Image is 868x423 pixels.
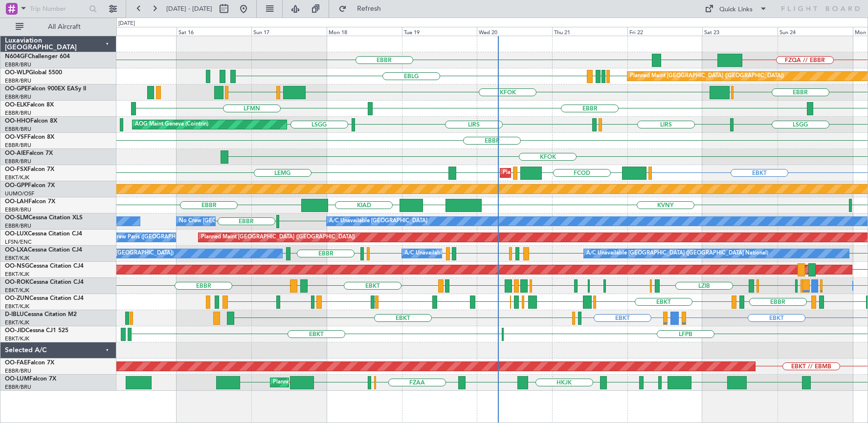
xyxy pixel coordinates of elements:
[778,27,853,36] div: Sun 24
[5,279,29,285] span: OO-ROK
[104,230,200,245] div: No Crew Paris ([GEOGRAPHIC_DATA])
[5,199,28,205] span: OO-LAH
[5,335,29,342] a: EBKT/KJK
[5,383,31,391] a: EBBR/BRU
[5,167,54,172] a: OO-FSXFalcon 7X
[327,27,402,36] div: Mon 18
[5,360,27,366] span: OO-FAE
[702,27,778,36] div: Sat 23
[503,166,617,180] div: Planned Maint Kortrijk-[GEOGRAPHIC_DATA]
[5,206,31,213] a: EBBR/BRU
[5,134,54,140] a: OO-VSFFalcon 8X
[5,174,29,181] a: EBKT/KJK
[5,118,30,124] span: OO-HHO
[101,27,177,36] div: Fri 15
[630,69,784,84] div: Planned Maint [GEOGRAPHIC_DATA] ([GEOGRAPHIC_DATA])
[5,263,84,269] a: OO-NSGCessna Citation CJ4
[5,376,29,382] span: OO-LUM
[627,27,703,36] div: Fri 22
[5,102,27,108] span: OO-ELK
[5,247,28,253] span: OO-LXA
[5,118,57,124] a: OO-HHOFalcon 8X
[273,375,450,390] div: Planned Maint [GEOGRAPHIC_DATA] ([GEOGRAPHIC_DATA] National)
[5,254,29,262] a: EBKT/KJK
[5,61,31,68] a: EBBR/BRU
[5,271,29,278] a: EBKT/KJK
[5,296,29,301] span: OO-ZUN
[477,27,552,36] div: Wed 20
[329,214,427,229] div: A/C Unavailable [GEOGRAPHIC_DATA]
[11,19,106,35] button: All Aircraft
[5,231,82,237] a: OO-LUXCessna Citation CJ4
[700,1,772,17] button: Quick Links
[5,150,53,156] a: OO-AIEFalcon 7X
[586,246,768,261] div: A/C Unavailable [GEOGRAPHIC_DATA] ([GEOGRAPHIC_DATA] National)
[5,319,29,326] a: EBKT/KJK
[5,77,31,85] a: EBBR/BRU
[5,296,84,301] a: OO-ZUNCessna Citation CJ4
[25,23,103,30] span: All Aircraft
[5,247,82,253] a: OO-LXACessna Citation CJ4
[5,190,34,197] a: UUMO/OSF
[5,215,83,221] a: OO-SLMCessna Citation XLS
[5,303,29,310] a: EBKT/KJK
[179,214,343,229] div: No Crew [GEOGRAPHIC_DATA] ([GEOGRAPHIC_DATA] National)
[5,93,31,101] a: EBBR/BRU
[5,109,31,117] a: EBBR/BRU
[5,54,28,60] span: N604GF
[5,183,28,189] span: OO-GPP
[5,215,28,221] span: OO-SLM
[5,222,31,230] a: EBBR/BRU
[5,126,31,133] a: EBBR/BRU
[334,1,393,17] button: Refresh
[5,367,31,375] a: EBBR/BRU
[166,4,212,13] span: [DATE] - [DATE]
[5,150,26,156] span: OO-AIE
[177,27,252,36] div: Sat 16
[5,328,68,334] a: OO-JIDCessna CJ1 525
[5,102,54,108] a: OO-ELKFalcon 8X
[5,312,24,317] span: D-IBLU
[5,312,77,317] a: D-IBLUCessna Citation M2
[5,70,29,76] span: OO-WLP
[30,1,86,16] input: Trip Number
[5,263,29,269] span: OO-NSG
[5,142,31,149] a: EBBR/BRU
[5,134,27,140] span: OO-VSF
[402,27,477,36] div: Tue 19
[5,54,70,60] a: N604GFChallenger 604
[201,230,355,245] div: Planned Maint [GEOGRAPHIC_DATA] ([GEOGRAPHIC_DATA])
[5,279,84,285] a: OO-ROKCessna Citation CJ4
[5,231,28,237] span: OO-LUX
[118,20,135,28] div: [DATE]
[63,246,174,261] div: No Crew Chambery ([GEOGRAPHIC_DATA])
[5,86,28,92] span: OO-GPE
[5,86,86,92] a: OO-GPEFalcon 900EX EASy II
[135,117,208,132] div: AOG Maint Geneva (Cointrin)
[5,376,56,382] a: OO-LUMFalcon 7X
[5,360,54,366] a: OO-FAEFalcon 7X
[5,287,29,294] a: EBKT/KJK
[5,328,25,334] span: OO-JID
[349,5,390,12] span: Refresh
[5,167,27,172] span: OO-FSX
[552,27,627,36] div: Thu 21
[719,5,753,15] div: Quick Links
[5,158,31,165] a: EBBR/BRU
[251,27,327,36] div: Sun 17
[5,238,32,246] a: LFSN/ENC
[5,183,55,189] a: OO-GPPFalcon 7X
[404,246,586,261] div: A/C Unavailable [GEOGRAPHIC_DATA] ([GEOGRAPHIC_DATA] National)
[5,199,55,205] a: OO-LAHFalcon 7X
[5,70,62,76] a: OO-WLPGlobal 5500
